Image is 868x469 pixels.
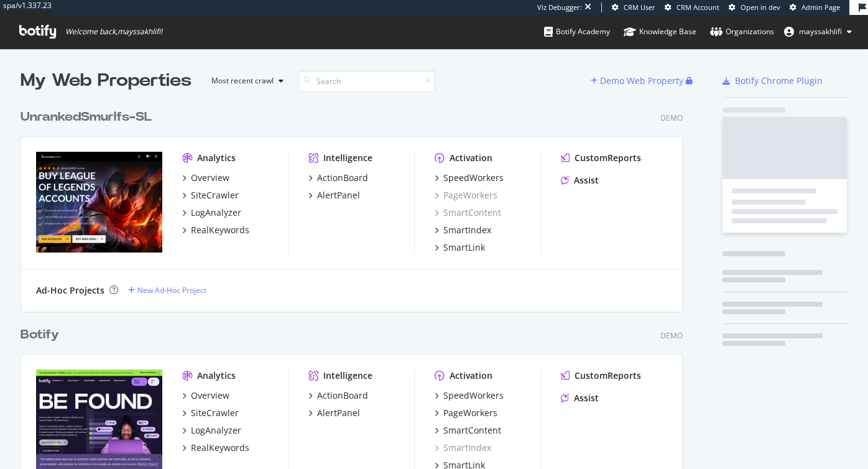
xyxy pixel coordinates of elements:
span: CRM Account [676,2,719,12]
div: Organizations [710,26,774,38]
div: Viz Debugger: [537,2,582,12]
div: Botify Academy [544,26,610,38]
span: Open in dev [741,2,780,12]
span: mayssakhlifi [799,26,842,37]
a: Admin Page [790,2,840,12]
a: Botify Academy [544,15,610,49]
a: CRM User [612,2,655,12]
a: Open in dev [729,2,780,12]
a: Organizations [710,15,774,49]
a: Knowledge Base [624,15,696,49]
span: Welcome back, mayssakhlifi ! [65,27,162,37]
a: CRM Account [665,2,719,12]
span: CRM User [624,2,655,12]
div: Knowledge Base [624,26,696,38]
span: Admin Page [801,2,840,12]
button: mayssakhlifi [774,22,862,42]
